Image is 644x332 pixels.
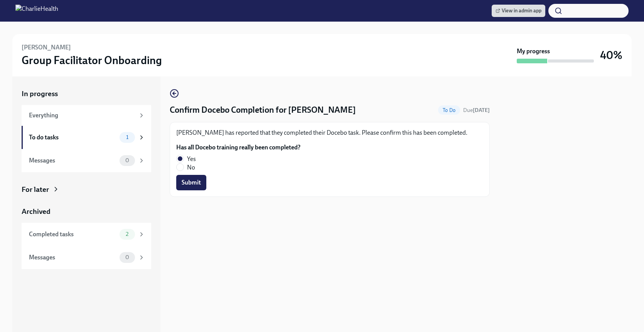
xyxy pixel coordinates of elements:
[22,185,151,195] a: For later
[22,246,151,269] a: Messages0
[22,185,49,195] div: For later
[187,163,195,172] span: No
[176,175,206,190] button: Submit
[22,223,151,246] a: Completed tasks2
[22,43,71,52] h6: [PERSON_NAME]
[517,47,550,56] strong: My progress
[22,126,151,149] a: To do tasks1
[22,207,151,217] a: Archived
[496,7,541,15] span: View in admin app
[176,129,483,137] p: [PERSON_NAME] has reported that they completed their Docebo task. Please confirm this has been co...
[29,111,135,120] div: Everything
[121,158,134,163] span: 0
[29,156,116,165] div: Messages
[121,134,133,140] span: 1
[121,254,134,260] span: 0
[22,53,162,67] h3: Group Facilitator Onboarding
[22,89,151,99] a: In progress
[176,143,300,152] label: Has all Docebo training really been completed?
[600,48,622,62] h3: 40%
[121,231,133,237] span: 2
[29,230,116,239] div: Completed tasks
[29,133,116,142] div: To do tasks
[22,149,151,172] a: Messages0
[182,179,201,186] span: Submit
[187,155,196,163] span: Yes
[492,5,545,17] a: View in admin app
[438,107,460,113] span: To Do
[463,107,490,114] span: October 3rd, 2025 10:00
[15,5,58,17] img: CharlieHealth
[29,253,116,262] div: Messages
[22,105,151,126] a: Everything
[170,104,356,116] h4: Confirm Docebo Completion for [PERSON_NAME]
[473,107,490,113] strong: [DATE]
[463,107,490,113] span: Due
